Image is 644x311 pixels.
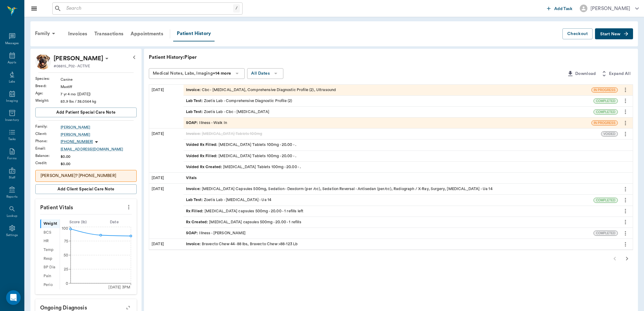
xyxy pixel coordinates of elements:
button: more [621,85,630,95]
span: Add patient Special Care Note [56,109,115,116]
tspan: [DATE] 3PM [108,285,130,289]
span: Invoice : [186,87,202,93]
p: Patient History: Piper [149,54,331,61]
a: Appointments [127,27,167,41]
p: #08815_P02 - ACTIVE [54,63,90,69]
div: Phone : [35,138,61,144]
button: more [621,206,630,216]
span: SOAP : [186,230,199,236]
span: Invoice : [186,186,202,192]
div: 7 yr 4 mo ([DATE]) [61,91,137,97]
button: Start New [595,28,633,40]
div: Family [31,26,61,41]
div: [MEDICAL_DATA] Tablets 100mg - 20.00 - . [186,153,297,159]
span: Add client Special Care Note [58,186,114,193]
div: [DATE] [149,85,184,129]
div: / [233,4,240,12]
p: [PHONE_NUMBER] [61,139,93,144]
div: BP Dia [40,263,60,272]
div: Score ( lb ) [60,219,96,225]
button: more [621,184,630,194]
tspan: 75 [64,239,68,243]
span: Rx Created : [186,219,209,225]
div: Appts [8,60,16,65]
div: [DATE] [149,184,184,239]
span: Rx Filled : [186,208,205,214]
div: Client : [35,131,61,136]
div: Reports [6,195,18,199]
span: Lab Test : [186,197,204,203]
div: Lookup [7,214,17,218]
button: [PERSON_NAME] [575,3,644,14]
div: Canine [61,77,137,82]
b: +14 more [213,71,231,76]
div: Family : [35,124,61,129]
a: Invoices [65,27,91,41]
span: VOIDED [601,132,618,136]
span: Vitals [186,175,198,181]
span: Lab Test : [186,98,204,104]
button: Add Task [544,3,575,14]
a: [EMAIL_ADDRESS][DOMAIN_NAME] [61,147,137,152]
div: COMPLETED [593,198,618,203]
div: Pain [40,272,60,281]
tspan: 50 [64,253,68,257]
div: [PERSON_NAME] [590,5,630,12]
div: Tasks [8,137,16,142]
tspan: 0 [66,281,68,285]
input: Search [64,4,233,13]
button: more [621,96,630,106]
button: more [124,202,134,212]
div: $0.00 [61,154,137,159]
button: Add client Special Care Note [35,184,137,194]
div: Piper Taylor [54,54,103,63]
div: Staff [9,175,15,180]
button: more [621,228,630,239]
div: [MEDICAL_DATA] Tablets 100mg - 20.00 - . [186,164,301,170]
div: Inventory [5,118,19,122]
span: SOAP : [186,120,199,126]
a: Patient History [173,26,215,41]
button: more [621,118,630,128]
div: Labs [9,80,15,84]
div: Email : [35,146,61,151]
div: Temp [40,246,60,254]
div: Zoetis Lab - [MEDICAL_DATA] - Ua 14 [186,197,271,203]
span: Expand All [609,70,631,78]
a: Transactions [91,27,127,41]
div: Resp [40,254,60,263]
div: Credit : [35,160,61,166]
div: Cbc - [MEDICAL_DATA], Comprehensive Diagnostic Profile (2), Ultrasound [186,87,336,93]
div: [DATE] [149,239,184,249]
div: Open Intercom Messenger [6,290,21,305]
div: Weight : [35,98,61,103]
span: IN PROGRESS [592,88,618,92]
p: Patient Vitals [35,199,137,214]
button: Expand All [598,68,633,80]
a: [PERSON_NAME] [61,125,137,130]
div: Imaging [6,99,18,103]
a: [PERSON_NAME] [61,132,137,137]
div: [MEDICAL_DATA] Tablets 100mg - 20.00 - . [186,142,297,148]
div: [DATE] [149,129,184,172]
button: more [621,107,630,117]
tspan: 25 [64,267,68,271]
div: COMPLETED [593,98,618,104]
span: IN PROGRESS [592,121,618,125]
span: COMPLETED [594,231,618,235]
div: [MEDICAL_DATA] Capsules 500mg, Sedation - Dexdorm (per /cc), Sedation Reversal - Antisedan (per/c... [186,186,492,192]
div: Mastiff [61,84,137,90]
span: Lab Test : [186,109,204,115]
div: [MEDICAL_DATA] capsules 500mg - 20.00 - 1 refills [186,219,301,225]
div: Bravecto Chew 44 -88 lbs, Bravecto Chew >88-123 Lb [186,241,298,247]
div: Messages [5,41,19,46]
div: Forms [7,156,16,161]
span: COMPLETED [594,110,618,114]
button: All Dates [247,68,283,79]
